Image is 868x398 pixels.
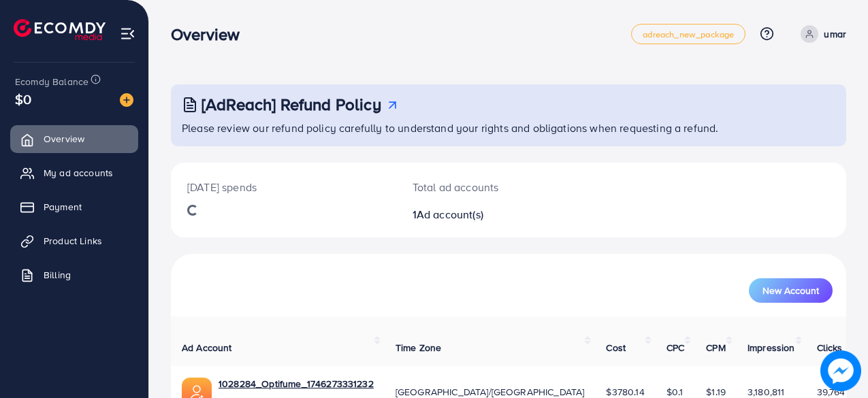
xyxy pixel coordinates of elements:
[44,166,113,180] span: My ad accounts
[10,193,138,220] a: Payment
[396,341,441,354] span: Time Zone
[202,95,381,114] h3: [AdReach] Refund Policy
[606,341,626,354] span: Cost
[44,234,102,248] span: Product Links
[413,208,549,221] h2: 1
[10,261,138,288] a: Billing
[10,159,138,186] a: My ad accounts
[171,24,251,44] h3: Overview
[748,341,795,354] span: Impression
[44,132,84,146] span: Overview
[219,377,374,391] a: 1028284_Optifume_1746273331232
[749,278,833,303] button: New Account
[15,75,89,88] span: Ecomdy Balance
[182,120,838,136] p: Please review our refund policy carefully to understand your rights and obligations when requesti...
[120,26,135,42] img: menu
[10,125,138,152] a: Overview
[666,341,684,354] span: CPC
[10,227,138,254] a: Product Links
[14,19,106,40] img: logo
[44,268,71,282] span: Billing
[413,179,549,195] p: Total ad accounts
[44,200,82,214] span: Payment
[417,207,483,222] span: Ad account(s)
[795,25,846,43] a: umar
[762,286,819,295] span: New Account
[15,89,31,109] span: $0
[182,341,232,354] span: Ad Account
[631,24,745,44] a: adreach_new_package
[187,179,380,195] p: [DATE] spends
[820,350,861,391] img: image
[817,341,843,354] span: Clicks
[706,341,725,354] span: CPM
[824,26,846,42] p: umar
[120,93,133,107] img: image
[643,30,734,39] span: adreach_new_package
